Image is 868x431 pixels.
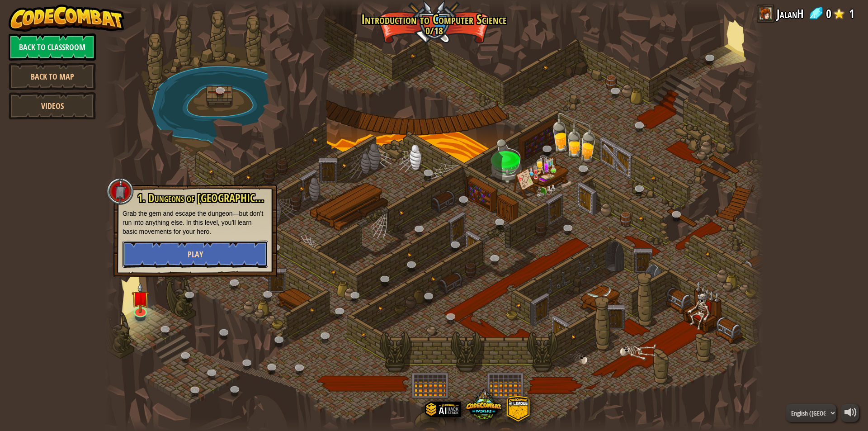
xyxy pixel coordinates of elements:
[188,249,203,260] span: Play
[123,241,268,268] button: Play
[132,283,149,313] img: level-banner-unstarted.png
[9,92,96,119] a: Videos
[9,33,96,61] a: Back to Classroom
[777,5,804,23] a: JalanH
[137,190,284,206] span: 1. Dungeons of [GEOGRAPHIC_DATA]
[849,5,854,23] span: 1
[841,404,859,422] button: Adjust volume
[9,63,96,90] a: Back to Map
[826,5,831,23] span: 0
[9,5,124,32] img: CodeCombat - Learn how to code by playing a game
[123,209,268,236] p: Grab the gem and escape the dungeon—but don’t run into anything else. In this level, you’ll learn...
[786,404,836,422] select: Languages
